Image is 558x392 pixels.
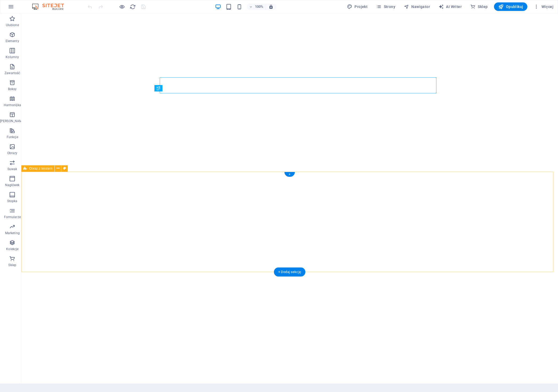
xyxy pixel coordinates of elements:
h6: 100% [255,3,263,10]
button: Sklep [468,2,490,11]
i: Przeładuj stronę [130,4,136,10]
button: Więcej [532,2,556,11]
div: Projekt (Ctrl+Alt+Y) [345,2,370,11]
span: AI Writer [439,4,462,9]
button: Kliknij tutaj, aby wyjść z trybu podglądu i kontynuować edycję [119,3,125,10]
div: + Dodaj sekcję [274,267,305,277]
button: reload [129,3,136,10]
div: + [284,172,295,177]
p: Sklep [8,263,16,267]
p: Suwak [7,167,17,171]
p: Kolumny [6,55,19,59]
p: Harmonijka [4,103,21,107]
button: Projekt [345,2,370,11]
i: Po zmianie rozmiaru automatycznie dostosowuje poziom powiększenia do wybranego urządzenia. [269,4,273,9]
img: Editor Logo [31,3,71,10]
button: AI Writer [436,2,464,11]
span: Projekt [347,4,368,9]
p: Boksy [8,87,17,91]
button: Opublikuj [494,2,527,11]
p: Elementy [6,39,19,43]
button: 100% [247,3,266,10]
p: Nagłówek [5,183,20,187]
p: Zawartość [5,71,20,75]
p: Formularze [4,215,21,219]
span: Więcej [534,4,553,9]
p: Funkcje [7,135,18,139]
p: Kolekcje [6,247,18,251]
p: Stopka [7,199,18,203]
span: Obraz z tekstem [29,167,52,170]
p: Ulubione [6,23,19,27]
button: Strony [374,2,397,11]
span: Strony [376,4,395,9]
button: Nawigator [402,2,432,11]
span: Sklep [470,4,488,9]
span: Opublikuj [498,4,523,9]
p: Obrazy [7,151,18,155]
p: Marketing [5,231,20,235]
span: Nawigator [404,4,430,9]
